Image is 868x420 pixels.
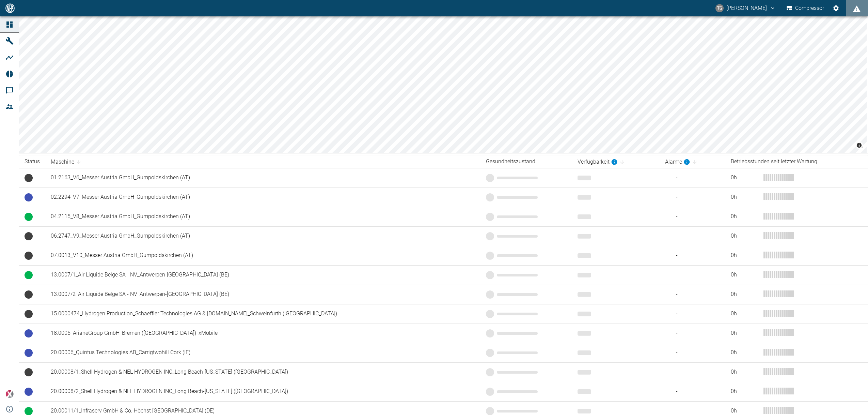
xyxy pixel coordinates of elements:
[45,285,480,304] td: 13.0007/2_Air Liquide Belge SA - NV_Antwerpen-[GEOGRAPHIC_DATA] (BE)
[665,252,720,259] span: -
[731,329,758,337] div: 0 h
[665,271,720,279] span: -
[665,349,720,357] span: -
[25,329,33,337] span: Betriebsbereit
[45,187,480,207] td: 02.2294_V7_Messer Austria GmbH_Gumpoldskirchen (AT)
[25,193,33,201] span: Betriebsbereit
[19,155,45,168] th: Status
[725,155,868,168] th: Betriebsstunden seit letzter Wartung
[665,290,720,298] span: -
[25,349,33,357] span: Betriebsbereit
[731,407,758,415] div: 0 h
[45,343,480,362] td: 20.00006_Quintus Technologies AB_Carrigtwohill Cork (IE)
[45,226,480,246] td: 06.2747_V9_Messer Austria GmbH_Gumpoldskirchen (AT)
[665,310,720,318] span: -
[665,407,720,415] span: -
[731,193,758,201] div: 0 h
[731,310,758,318] div: 0 h
[480,155,572,168] th: Gesundheitszustand
[25,368,33,376] span: Keine Daten
[665,158,690,166] div: berechnet für die letzten 7 Tage
[731,368,758,376] div: 0 h
[665,232,720,240] span: -
[25,271,33,279] span: Betrieb
[25,310,33,318] span: Keine Daten
[731,213,758,221] div: 0 h
[51,158,83,166] span: Maschine
[665,329,720,337] span: -
[665,388,720,395] span: -
[25,407,33,415] span: Betrieb
[665,213,720,221] span: -
[665,193,720,201] span: -
[731,174,758,182] div: 0 h
[830,2,842,14] button: Einstellungen
[5,3,15,13] img: logo
[714,2,777,14] button: thomas.gregoir@neuman-esser.com
[45,246,480,265] td: 07.0013_V10_Messer Austria GmbH_Gumpoldskirchen (AT)
[45,362,480,382] td: 20.00008/1_Shell Hydrogen & NEL HYDROGEN INC_Long Beach-[US_STATE] ([GEOGRAPHIC_DATA])
[665,174,720,182] span: -
[25,213,33,221] span: Betrieb
[25,252,33,260] span: Keine Daten
[731,252,758,259] div: 0 h
[25,174,33,182] span: Keine Daten
[45,207,480,226] td: 04.2115_V8_Messer Austria GmbH_Gumpoldskirchen (AT)
[45,265,480,285] td: 13.0007/1_Air Liquide Belge SA - NV_Antwerpen-[GEOGRAPHIC_DATA] (BE)
[731,349,758,357] div: 0 h
[715,4,724,12] div: TG
[45,168,480,187] td: 01.2163_V6_Messer Austria GmbH_Gumpoldskirchen (AT)
[19,16,867,153] canvas: Map
[45,382,480,401] td: 20.00008/2_Shell Hydrogen & NEL HYDROGEN INC_Long Beach-[US_STATE] ([GEOGRAPHIC_DATA])
[25,232,33,240] span: Keine Daten
[731,232,758,240] div: 0 h
[785,2,826,14] button: Compressor
[25,388,33,396] span: Betriebsbereit
[5,390,14,398] img: Xplore Logo
[731,290,758,298] div: 0 h
[578,158,618,166] div: berechnet für die letzten 7 Tage
[731,271,758,279] div: 0 h
[45,304,480,324] td: 15.0000474_Hydrogen Production_Schaeffler Technologies AG & [DOMAIN_NAME]_Schweinfurth ([GEOGRAPH...
[665,368,720,376] span: -
[45,324,480,343] td: 18.0005_ArianeGroup GmbH_Bremen ([GEOGRAPHIC_DATA])_xMobile
[731,388,758,395] div: 0 h
[25,290,33,299] span: Keine Daten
